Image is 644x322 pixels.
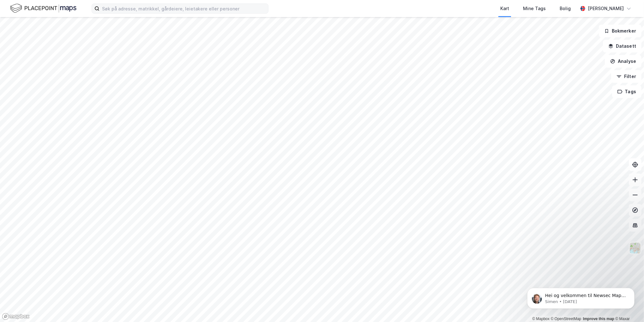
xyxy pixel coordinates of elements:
[605,55,641,68] button: Analyse
[500,5,509,12] div: Kart
[583,317,614,321] a: Improve this map
[551,317,581,321] a: OpenStreetMap
[518,275,644,319] iframe: Intercom notifications message
[10,3,76,14] img: logo.f888ab2527a4732fd821a326f86c7f29.svg
[612,85,641,98] button: Tags
[588,5,624,12] div: [PERSON_NAME]
[532,317,550,321] a: Mapbox
[611,70,641,83] button: Filter
[603,40,641,52] button: Datasett
[523,5,546,12] div: Mine Tags
[629,242,641,254] img: Z
[99,4,268,13] input: Søk på adresse, matrikkel, gårdeiere, leietakere eller personer
[2,313,30,320] a: Mapbox homepage
[599,25,641,37] button: Bokmerker
[560,5,571,12] div: Bolig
